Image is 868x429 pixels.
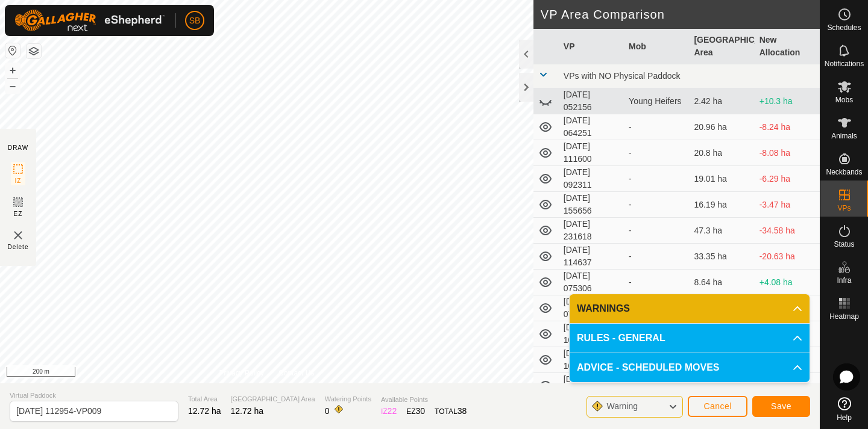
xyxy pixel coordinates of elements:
td: [DATE] 105847 [559,347,624,373]
p-accordion-header: ADVICE - SCHEDULED MOVES [570,353,810,382]
span: EZ [14,209,23,218]
td: [DATE] 130330 [559,373,624,399]
td: -6.29 ha [755,166,820,192]
span: VPs [837,205,851,212]
td: +4.08 ha [755,270,820,295]
th: New Allocation [755,29,820,64]
td: [DATE] 075306 [559,270,624,295]
button: – [5,79,20,93]
td: 20.8 ha [689,140,754,166]
div: - [629,276,684,289]
span: [GEOGRAPHIC_DATA] Area [231,394,315,404]
td: 19.01 ha [689,166,754,192]
td: -3.47 ha [755,192,820,218]
span: IZ [15,176,22,185]
span: Help [837,414,852,421]
div: - [629,173,684,185]
td: [DATE] 064251 [559,114,624,140]
td: 16.19 ha [689,192,754,218]
td: -20.63 ha [755,244,820,270]
span: Mobs [835,96,853,103]
td: [DATE] 092311 [559,166,624,192]
span: Heatmap [829,313,859,320]
a: Contact Us [278,368,314,378]
span: 0 [325,406,330,416]
h2: VP Area Comparison [541,7,820,22]
span: 38 [458,406,467,416]
td: [DATE] 103233 [559,321,624,347]
span: 12.72 ha [188,406,221,416]
td: -8.24 ha [755,114,820,140]
td: [DATE] 114637 [559,244,624,270]
span: 22 [388,406,397,416]
th: Mob [624,29,689,64]
div: - [629,250,684,263]
span: Cancel [703,401,732,411]
div: - [629,121,684,134]
td: [DATE] 052156 [559,88,624,114]
span: SB [189,14,201,27]
td: 8.64 ha [689,270,754,295]
span: 12.72 ha [231,406,264,416]
span: VPs with NO Physical Paddock [564,71,681,81]
td: 47.3 ha [689,218,754,244]
span: Save [771,401,791,411]
div: - [629,199,684,211]
button: Map Layers [27,44,41,58]
img: VP [11,228,25,242]
p-accordion-header: RULES - GENERAL [570,324,810,353]
td: 33.35 ha [689,244,754,270]
div: - [629,224,684,237]
span: Animals [831,132,857,140]
td: 2.42 ha [689,88,754,114]
button: + [5,63,20,78]
td: [DATE] 155656 [559,192,624,218]
span: 30 [416,406,426,416]
span: Schedules [827,24,861,31]
span: Status [834,241,854,248]
a: Privacy Policy [219,368,264,378]
td: [DATE] 075557 [559,295,624,321]
span: ADVICE - SCHEDULED MOVES [577,360,719,375]
button: Reset Map [5,43,20,58]
span: Available Points [381,395,467,405]
td: -34.58 ha [755,218,820,244]
td: [DATE] 111600 [559,140,624,166]
span: Delete [8,242,29,252]
div: IZ [381,405,397,418]
th: VP [559,29,624,64]
span: Notifications [825,60,864,67]
td: 20.96 ha [689,114,754,140]
img: Gallagher Logo [14,10,165,31]
div: Young Heifers [629,95,684,108]
div: DRAW [8,143,28,152]
span: Virtual Paddock [10,390,178,401]
span: Total Area [188,394,221,404]
div: TOTAL [435,405,467,418]
button: Cancel [688,396,747,417]
button: Save [752,396,810,417]
span: Warning [606,401,638,411]
a: Help [820,392,868,426]
div: EZ [406,405,425,418]
td: +10.3 ha [755,88,820,114]
span: Infra [837,277,851,284]
span: Neckbands [826,168,862,176]
td: -8.08 ha [755,140,820,166]
span: Watering Points [325,394,371,404]
span: WARNINGS [577,301,630,316]
div: - [629,147,684,159]
p-accordion-header: WARNINGS [570,294,810,323]
span: RULES - GENERAL [577,331,665,345]
th: [GEOGRAPHIC_DATA] Area [689,29,754,64]
td: [DATE] 231618 [559,218,624,244]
